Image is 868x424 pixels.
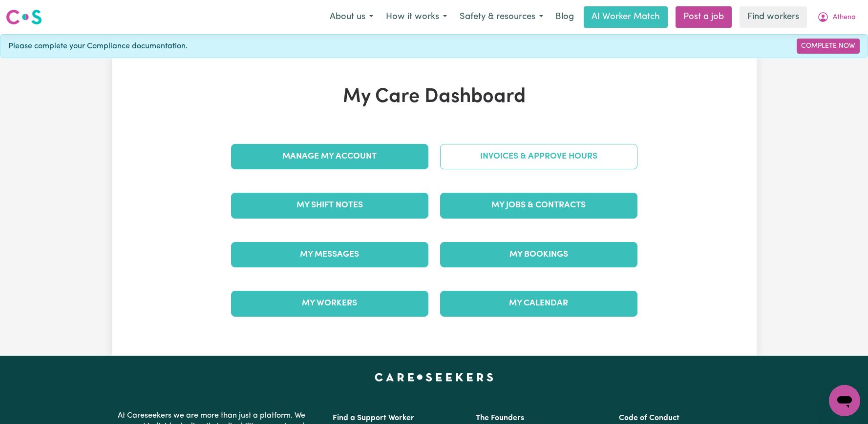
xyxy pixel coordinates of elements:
[476,414,524,422] a: The Founders
[829,385,860,416] iframe: Button to launch messaging window
[8,40,188,52] span: Please complete your Compliance documentation.
[440,193,637,218] a: My Jobs & Contracts
[550,6,580,28] a: Blog
[231,242,428,267] a: My Messages
[323,7,380,27] button: About us
[797,39,860,54] a: Complete Now
[740,6,807,28] a: Find workers
[333,414,414,422] a: Find a Support Worker
[833,12,856,23] span: Athena
[6,6,42,28] a: Careseekers logo
[619,414,679,422] a: Code of Conduct
[811,7,862,27] button: My Account
[440,291,637,316] a: My Calendar
[375,373,493,381] a: Careseekers home page
[231,291,428,316] a: My Workers
[584,6,668,28] a: AI Worker Match
[6,8,42,26] img: Careseekers logo
[453,7,550,27] button: Safety & resources
[231,193,428,218] a: My Shift Notes
[676,6,732,28] a: Post a job
[231,144,428,169] a: Manage My Account
[440,144,637,169] a: Invoices & Approve Hours
[440,242,637,267] a: My Bookings
[380,7,453,27] button: How it works
[225,85,643,109] h1: My Care Dashboard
